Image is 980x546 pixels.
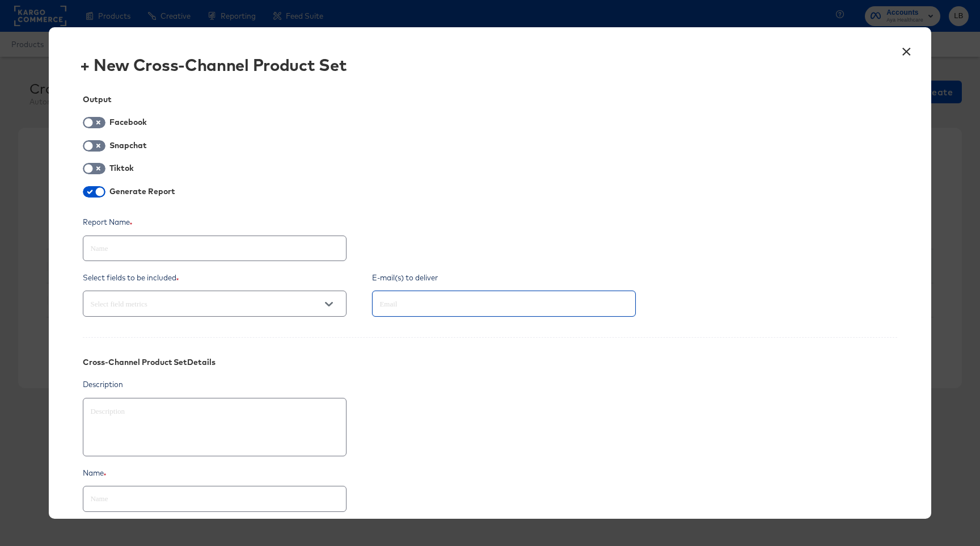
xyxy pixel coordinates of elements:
div: Generate Report [109,187,175,196]
div: Name [83,468,897,478]
input: Select field metrics [88,297,309,310]
div: Output [83,95,897,104]
div: Report Name [83,217,364,228]
div: E-mail(s) to deliver [372,272,653,283]
div: Tiktok [109,163,136,173]
div: Snapchat [109,141,149,150]
div: + New Cross-Channel Product Set [80,56,347,74]
button: × [897,39,917,59]
input: Name [83,232,346,256]
div: Description [83,379,897,390]
div: Select fields to be included [83,272,364,283]
button: Open [320,296,337,313]
input: Name [83,482,346,506]
div: Facebook [109,117,149,127]
div: Cross-Channel Product Set Details [83,358,216,367]
input: Email [377,297,598,310]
